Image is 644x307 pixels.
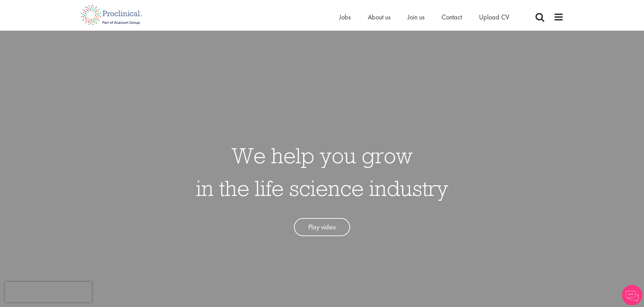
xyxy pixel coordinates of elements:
a: Play video [294,218,350,236]
a: Join us [408,13,425,21]
a: Jobs [339,13,351,21]
a: About us [368,13,391,21]
img: Chatbot [622,285,642,305]
a: Upload CV [479,13,509,21]
a: Contact [442,13,462,21]
h1: We help you grow in the life science industry [196,139,448,204]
